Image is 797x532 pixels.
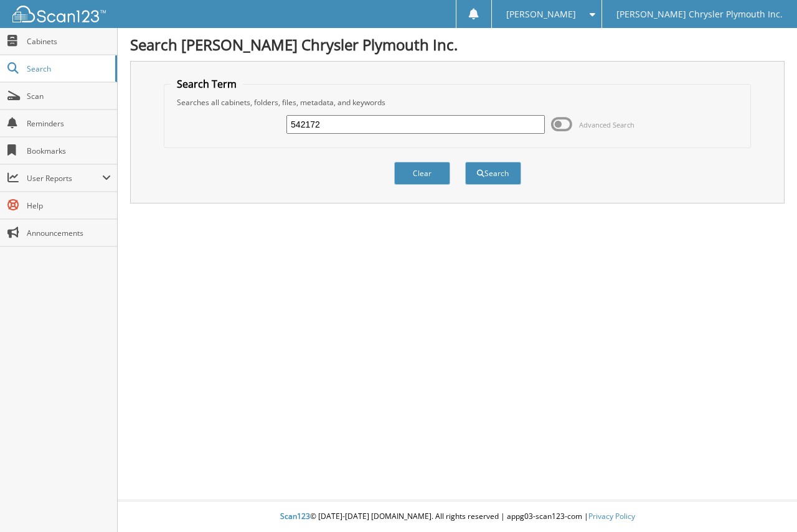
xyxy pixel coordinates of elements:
[506,11,576,18] span: [PERSON_NAME]
[171,97,745,108] div: Searches all cabinets, folders, files, metadata, and keywords
[27,91,111,101] span: Scan
[27,200,111,211] span: Help
[465,162,521,185] button: Search
[27,173,102,184] span: User Reports
[27,36,111,47] span: Cabinets
[118,502,797,532] div: © [DATE]-[DATE] [DOMAIN_NAME]. All rights reserved | appg03-scan123-com |
[588,511,635,521] a: Privacy Policy
[579,120,634,129] span: Advanced Search
[735,472,797,532] iframe: Chat Widget
[130,34,785,55] h1: Search [PERSON_NAME] Chrysler Plymouth Inc.
[616,11,783,18] span: [PERSON_NAME] Chrysler Plymouth Inc.
[280,511,310,521] span: Scan123
[12,6,106,22] img: scan123-logo-white.svg
[27,63,109,74] span: Search
[171,77,243,91] legend: Search Term
[27,118,111,129] span: Reminders
[394,162,450,185] button: Clear
[27,146,111,156] span: Bookmarks
[27,228,111,238] span: Announcements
